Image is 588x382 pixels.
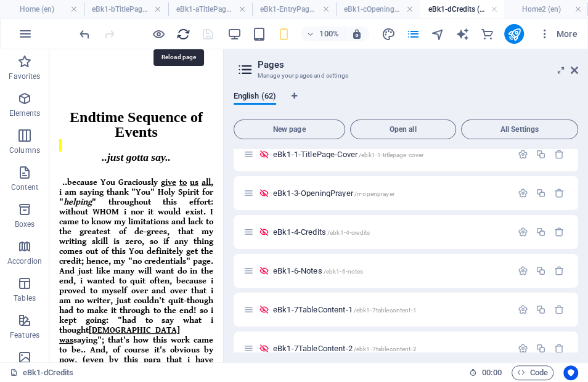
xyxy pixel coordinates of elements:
div: Remove [554,304,565,315]
span: /ebk1-6-notes [324,268,364,275]
span: Open all [356,126,451,133]
div: Remove [554,227,565,237]
button: reload [176,26,190,41]
button: Open all [350,120,456,139]
span: Code [517,365,548,380]
button: All Settings [461,120,578,139]
div: Duplicate [536,304,546,315]
span: /ebk1-1-titlepage-cover [359,152,423,158]
span: More [539,28,578,40]
div: eBk1-6-Notes/ebk1-6-notes [269,267,512,275]
button: navigator [430,26,445,41]
div: Remove [554,266,565,276]
p: Tables [14,293,36,303]
i: Design (Ctrl+Alt+Y) [381,27,395,41]
div: eBk1-4-Credits/ebk1-4-credits [269,228,512,236]
h4: eBk1-bTitlePage (en) [84,2,168,16]
h4: eBk1-dCredits (en) [420,2,504,16]
span: 00 00 [482,365,501,380]
h2: Pages [258,59,578,70]
span: Click to open page [273,150,423,159]
button: publish [504,24,524,44]
div: eBk1-1-TitlePage-Cover/ebk1-1-titlepage-cover [269,150,512,158]
div: Settings [518,304,528,315]
i: Undo: Change pages (Ctrl+Z) [78,27,92,41]
span: New page [239,126,340,133]
div: Duplicate [536,343,546,354]
h4: eBk1-aTitlePage-Cover (en) [168,2,252,16]
div: Settings [518,227,528,237]
div: Settings [518,343,528,354]
span: /rr-openprayer [354,190,394,197]
p: Boxes [15,219,35,229]
button: undo [77,26,92,41]
div: Duplicate [536,188,546,198]
div: Settings [518,188,528,198]
i: Navigator [430,27,444,41]
a: Click to cancel selection. Double-click to open Pages [10,365,73,380]
span: /ebk1-7tablecontent-2 [354,346,417,352]
i: Publish [507,27,521,41]
button: 100% [301,26,345,41]
i: On resize automatically adjust zoom level to fit chosen device. [351,28,362,39]
p: Elements [9,108,41,118]
span: Click to open page [273,266,363,275]
div: Remove [554,149,565,160]
h3: Manage your pages and settings [258,70,553,81]
div: Remove [554,343,565,354]
i: AI Writer [455,27,469,41]
p: Favorites [9,71,40,81]
span: : [491,368,492,377]
button: pages [406,26,420,41]
div: Language Tabs [234,91,578,115]
span: Click to open page [273,189,394,198]
span: /ebk1-4-credits [327,229,370,236]
button: Click here to leave preview mode and continue editing [151,26,166,41]
div: Settings [518,266,528,276]
button: New page [234,120,345,139]
i: Commerce [480,27,494,41]
h6: 100% [319,26,339,41]
h4: eBk1-cOpeningPrayer (en) [336,2,420,16]
div: Settings [518,149,528,160]
button: Usercentrics [563,365,578,380]
button: text_generator [455,26,470,41]
span: English (62) [234,89,276,106]
span: All Settings [467,126,573,133]
div: eBk1-7TableContent-1/ebk1-7tablecontent-1 [269,306,512,314]
i: Pages (Ctrl+Alt+S) [406,27,420,41]
h6: Session time [469,365,502,380]
span: Click to open page [273,227,370,237]
h4: Home2 (en) [504,2,588,16]
p: Columns [9,145,40,155]
button: design [381,26,396,41]
button: More [534,24,582,44]
span: /ebk1-7tablecontent-1 [354,307,417,314]
div: Duplicate [536,266,546,276]
p: Accordion [7,256,42,266]
div: eBk1-7TableContent-2/ebk1-7tablecontent-2 [269,344,512,352]
span: Click to open page [273,344,417,353]
span: Click to open page [273,305,417,314]
p: Features [10,330,39,340]
h4: eBk1-EntryPage (en) [252,2,336,16]
button: commerce [480,26,494,41]
div: eBk1-3-OpeningPrayer/rr-openprayer [269,189,512,197]
button: Code [512,365,553,380]
p: Content [11,182,38,192]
